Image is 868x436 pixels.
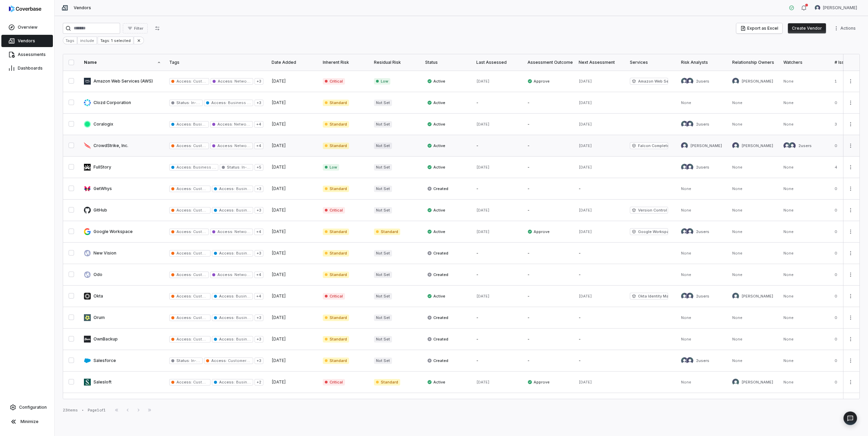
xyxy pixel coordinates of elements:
span: Customer Data [192,79,221,84]
span: Network Access [233,272,266,277]
span: Customer Data [192,143,221,148]
span: Not Set [374,293,392,300]
td: - [472,350,523,372]
td: - [523,350,575,372]
span: Active [427,143,445,148]
button: More actions [845,76,856,86]
td: - [523,393,575,415]
span: Not Set [374,250,392,257]
span: [DATE] [272,100,286,105]
span: + 5 [255,164,263,171]
span: Access : [176,272,192,277]
span: Customer Data [192,186,221,191]
span: Access : [217,143,233,148]
div: Date Added [272,60,315,65]
span: Standard [374,229,400,235]
span: Filter [134,26,143,31]
span: Created [427,250,448,256]
span: [DATE] [272,336,286,341]
span: Business Data [235,186,263,191]
button: More actions [845,119,856,129]
span: + 3 [255,358,263,364]
span: [DATE] [579,294,592,299]
button: Minimize [3,415,52,428]
td: - [523,135,575,157]
button: More actions [845,184,856,194]
td: - [472,243,523,264]
span: Business Data [192,165,220,170]
span: Standard [323,100,349,106]
span: Access : [219,380,235,384]
span: Access : [176,251,192,256]
span: Access : [176,229,192,234]
td: - [575,350,626,372]
button: More actions [845,355,856,366]
td: - [523,264,575,286]
span: Access : [219,208,235,213]
div: Relationship Owners [732,60,775,65]
span: Network Access [233,143,266,148]
img: Mike Phillips avatar [783,142,790,149]
button: More actions [845,291,856,301]
img: James Willmore avatar [732,293,739,300]
img: Jake Schroeder avatar [732,142,739,149]
div: Inherent Risk [323,60,366,65]
div: Tags: 1 selected [98,37,133,44]
button: More actions [845,313,856,323]
span: [DATE] [272,358,286,363]
span: 2 users [696,358,709,363]
span: Access : [219,294,235,299]
img: Mike Lewis avatar [681,228,688,235]
td: - [523,329,575,350]
span: Low [323,164,339,171]
div: Residual Risk [374,60,417,65]
span: Created [427,336,448,342]
span: Google Workspace [630,228,668,235]
button: More actions [845,398,856,409]
img: Mike Lewis avatar [681,78,688,85]
span: + 3 [255,100,263,106]
img: Mike Lewis avatar [681,357,688,364]
span: [DATE] [272,379,286,384]
span: Active [427,100,445,105]
div: Assessment Outcome [527,60,570,65]
span: Access : [176,122,192,127]
span: [DATE] [272,143,286,148]
span: + 2 [255,379,263,386]
span: + 4 [254,121,263,128]
span: Created [427,315,448,320]
span: Not Set [374,315,392,321]
span: Access : [218,79,233,84]
span: [DATE] [272,272,286,277]
span: Critical [323,293,345,300]
span: Access : [176,143,192,148]
button: Filter [123,23,148,33]
span: 2 users [696,165,709,170]
span: + 4 [254,293,263,300]
span: Standard [323,143,349,149]
span: Business Data [235,315,263,320]
button: More actions [845,377,856,387]
span: + 4 [254,143,263,149]
span: Standard [374,379,400,386]
div: Services [630,60,673,65]
span: Customer Data [192,251,221,256]
img: Tyler Ray avatar [732,78,739,85]
span: Standard [323,250,349,257]
td: - [472,307,523,329]
span: [PERSON_NAME] [742,380,773,385]
button: Mike Lewis avatar[PERSON_NAME] [811,3,861,13]
span: Standard [323,186,349,192]
button: More actions [845,162,856,172]
span: [DATE] [476,294,490,299]
span: + 3 [255,78,263,85]
button: More actions [831,23,860,33]
span: [DATE] [476,122,490,127]
button: More actions [845,334,856,344]
td: - [472,264,523,286]
img: Mike Lewis avatar [681,164,688,171]
td: - [523,92,575,114]
span: Customer Data [192,294,221,299]
button: include [77,37,97,44]
button: More actions [845,227,856,237]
